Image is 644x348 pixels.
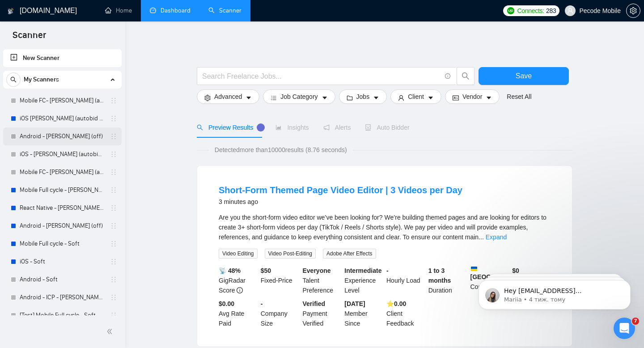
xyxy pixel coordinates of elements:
[344,300,365,307] b: [DATE]
[445,73,451,79] span: info-circle
[219,196,462,207] div: 3 minutes ago
[20,253,105,271] a: iOS - Soft
[20,217,105,235] a: Android - [PERSON_NAME] (off)
[261,300,263,307] b: -
[390,89,441,104] button: userClientcaret-down
[507,7,514,14] img: upwork-logo.png
[110,169,117,176] span: holder
[110,115,117,122] span: holder
[507,92,531,102] a: Reset All
[219,267,241,274] b: 📡 48%
[20,271,105,289] a: Android - Soft
[263,89,335,104] button: barsJob Categorycaret-down
[20,163,105,181] a: Mobile FC- [PERSON_NAME] (autobid off)
[24,71,59,89] span: My Scanners
[322,94,328,101] span: caret-down
[323,249,376,259] span: Adobe After Effects
[208,145,353,155] span: Detected more than 10000 results (8.76 seconds)
[479,233,484,241] span: ...
[408,92,424,102] span: Client
[110,312,117,319] span: holder
[457,72,474,80] span: search
[567,8,573,14] span: user
[246,94,252,101] span: caret-down
[197,124,203,131] span: search
[202,71,441,82] input: Search Freelance Jobs...
[214,92,242,102] span: Advanced
[486,233,507,241] a: Expand
[398,94,404,101] span: user
[265,249,316,259] span: Video Post-Editing
[219,214,547,241] span: Are you the short-form video editor we’ve been looking for? We’re building themed pages and are l...
[204,94,211,101] span: setting
[110,187,117,194] span: holder
[20,127,105,145] a: Android - [PERSON_NAME] (off)
[385,299,427,328] div: Client Feedback
[323,124,351,131] span: Alerts
[386,300,406,307] b: ⭐️ 0.00
[7,76,20,83] span: search
[219,212,551,242] div: Are you the short-form video editor we’ve been looking for? We’re building themed pages and are l...
[110,258,117,265] span: holder
[445,89,500,104] button: idcardVendorcaret-down
[427,266,469,295] div: Duration
[150,7,191,14] a: dashboardDashboard
[197,89,259,104] button: settingAdvancedcaret-down
[343,266,385,295] div: Experience Level
[257,123,265,132] div: Tooltip anchor
[20,306,105,324] a: [Test] Mobile Full cycle - Soft
[385,266,427,295] div: Hourly Load
[271,94,277,101] span: bars
[10,49,114,67] a: New Scanner
[259,299,301,328] div: Company Size
[20,145,105,163] a: iOS - [PERSON_NAME] (autobid part-time) off
[486,94,492,101] span: caret-down
[3,49,122,67] li: New Scanner
[344,267,381,274] b: Intermediate
[110,151,117,158] span: holder
[301,299,343,328] div: Payment Verified
[110,133,117,140] span: holder
[39,34,154,42] p: Message from Mariia, sent 4 тиж. тому
[20,92,105,110] a: Mobile FC- [PERSON_NAME] (autobid off)
[303,267,331,274] b: Everyone
[237,287,243,293] span: info-circle
[20,289,105,306] a: Android - ICP - [PERSON_NAME] (off)
[105,7,132,14] a: homeHome
[386,267,389,274] b: -
[323,124,330,131] span: notification
[428,267,451,284] b: 1 to 3 months
[20,110,105,127] a: iOS [PERSON_NAME] (autobid off) part time
[343,299,385,328] div: Member Since
[110,97,117,104] span: holder
[301,266,343,295] div: Talent Preference
[465,261,644,324] iframe: Intercom notifications повідомлення
[8,4,14,18] img: logo
[219,300,234,307] b: $0.00
[546,6,556,16] span: 283
[365,124,371,131] span: robot
[217,299,259,328] div: Avg Rate Paid
[280,92,318,102] span: Job Category
[365,124,409,131] span: Auto Bidder
[208,7,241,14] a: searchScanner
[626,7,640,14] a: setting
[197,124,261,131] span: Preview Results
[20,181,105,199] a: Mobile Full cycle - [PERSON_NAME] (autobid off)
[217,266,259,295] div: GigRadar Score
[626,4,640,18] button: setting
[632,318,639,325] span: 7
[5,29,53,47] span: Scanner
[517,6,544,16] span: Connects:
[110,222,117,229] span: holder
[479,67,569,85] button: Save
[614,318,635,339] iframe: Intercom live chat
[457,67,475,85] button: search
[347,94,353,101] span: folder
[516,70,532,81] span: Save
[106,327,115,336] span: double-left
[453,94,459,101] span: idcard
